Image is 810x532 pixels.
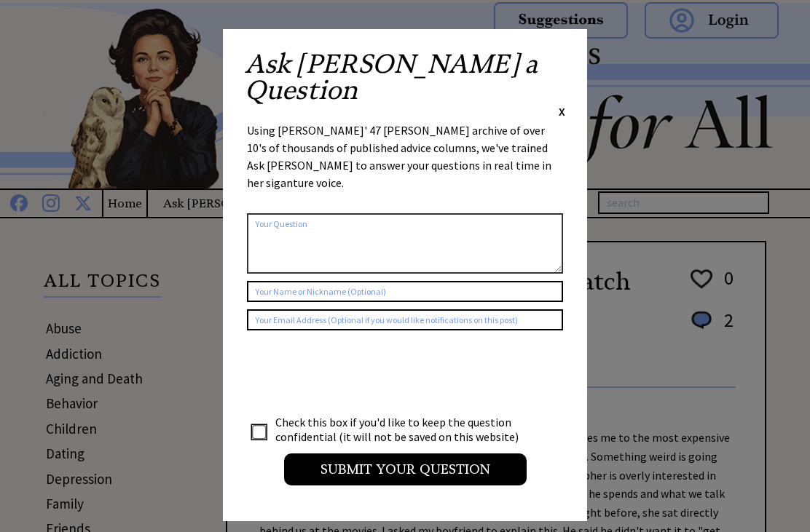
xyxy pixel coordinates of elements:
td: Check this box if you'd like to keep the question confidential (it will not be saved on this webs... [275,414,532,445]
input: Submit your Question [284,453,527,485]
h2: Ask [PERSON_NAME] a Question [245,51,565,103]
input: Your Email Address (Optional if you would like notifications on this post) [247,309,563,330]
span: X [559,104,565,119]
input: Your Name or Nickname (Optional) [247,281,563,302]
iframe: reCAPTCHA [247,345,468,402]
div: Using [PERSON_NAME]' 47 [PERSON_NAME] archive of over 10's of thousands of published advice colum... [247,122,563,206]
